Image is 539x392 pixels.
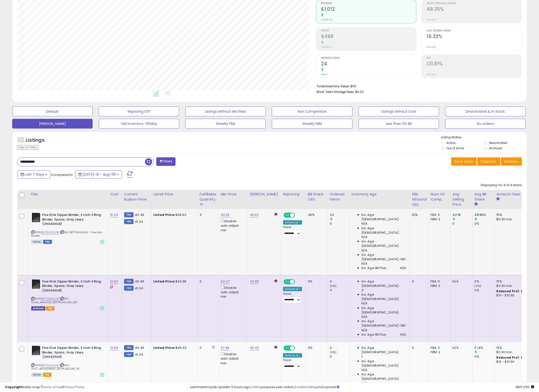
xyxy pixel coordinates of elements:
[330,354,350,359] div: 0
[400,266,406,270] span: N/A
[330,284,337,288] small: (0%)
[447,141,456,145] label: Active
[330,213,350,217] div: 24
[135,352,143,357] span: 41.24
[475,202,478,206] small: Avg BB Share.
[497,192,539,197] div: Amazon Fees
[284,280,290,284] span: ON
[362,306,406,315] span: Inv. Age [DEMOGRAPHIC_DATA]:
[221,345,229,350] a: 27.49
[42,213,101,228] b: Five Star Zipper Binder, 2 Inch 3 Ring Binder, Xpanz, Gray Lines (29040Hx9)
[489,141,508,145] label: Deactivated
[412,346,425,350] div: 0
[497,217,537,221] div: $0.30 min
[294,280,302,284] span: OFF
[124,352,134,357] small: FBM
[31,346,104,376] div: ASIN:
[317,83,518,89] li: $59
[427,34,522,40] h2: 16.33%
[42,385,62,389] a: Terms of Use
[124,345,134,350] small: FBM
[124,286,134,291] small: FBM
[283,287,302,291] div: Amazon AI *
[83,172,116,177] span: [DATE]-31 - Aug-06
[31,279,104,310] div: ASIN:
[362,253,406,261] span: Inv. Age [DEMOGRAPHIC_DATA]-180:
[362,315,367,319] span: N/A
[321,73,328,76] small: Prev: 0
[475,288,494,292] div: 0%
[41,230,59,234] a: B07WJHZJJM
[362,292,406,301] span: Inv. Age [DEMOGRAPHIC_DATA]:
[321,34,416,40] h2: $489
[284,346,290,350] span: ON
[284,213,290,217] span: ON
[412,192,427,207] div: FBA inbound Qty
[63,385,85,389] a: Privacy Policy
[5,385,85,390] div: seller snap | |
[272,107,352,116] button: Non Competitive
[355,90,364,94] span: $0.02
[18,170,50,179] button: Last 7 Days
[153,279,194,284] div: $42.98
[431,346,447,350] div: FBA: 0
[445,119,526,129] button: No orders!
[489,146,502,150] label: Archived
[42,279,101,294] b: Five Star Zipper Binder, 2 Inch 3 Ring Binder, Xpanz, Gray Lines (29040Hx9)
[110,279,118,284] a: 12.96
[31,346,41,355] img: 41+et42eopS._SL40_.jpg
[480,159,496,164] span: Columns
[321,57,416,60] span: Ordered Items
[453,213,472,217] div: 42.18
[497,197,500,201] small: Amazon Fees.
[135,212,144,217] span: 40.49
[153,192,196,197] div: Listed Price
[31,373,42,377] span: All listings currently available for purchase on Amazon
[294,213,302,217] span: OFF
[46,306,54,311] span: FBA
[475,192,492,202] div: Avg BB Share
[330,221,350,226] div: 0
[330,350,337,354] small: (0%)
[330,346,350,350] div: 0
[321,2,416,5] span: Revenue
[43,373,51,377] span: FBA
[42,346,101,361] b: Five Star Zipper Binder, 2 Inch 3 Ring Binder, Xpanz, Gray Lines (29040Hx9)
[321,18,333,21] small: Prev: $0.00
[362,381,367,385] span: N/A
[362,213,406,221] span: Inv. Age [DEMOGRAPHIC_DATA]:
[475,284,481,288] small: (0%)
[412,279,425,284] div: 0
[497,346,537,350] div: 15%
[41,363,59,367] a: B07WJHZJJM
[427,6,522,13] h2: 48.35%
[283,359,302,370] div: Preset:
[124,219,134,224] small: FBM
[153,345,176,350] b: Listed Price:
[190,385,534,390] div: Last InventoryLab Update: 5 hours ago, requires user action, not synced.
[497,289,529,293] b: Reduced Prof. Rng.
[431,279,447,284] div: FBA: 0
[497,284,537,288] div: $0.30 min
[451,157,477,166] button: Save View
[362,261,367,266] span: N/A
[31,297,78,304] span: | SKU: 13.06_Walmart_B07WJHZJJM_391
[497,213,537,217] div: 15%
[362,248,367,253] span: N/A
[497,360,537,364] div: $10 - $10.90
[330,288,350,292] div: 0
[475,221,494,226] div: 0%
[153,279,176,284] b: Listed Price:
[431,192,449,202] div: Num of Comp.
[135,279,144,284] span: 40.49
[317,84,350,88] b: Total Inventory Value:
[135,219,143,224] span: 41.24
[453,279,469,284] div: N/A
[362,221,367,226] span: N/A
[31,363,79,371] span: | SKU: 21.07_BrandsMart_B07WJHZJJM_61
[481,183,522,188] div: Displaying 1 to 4 of 4 items
[200,346,215,350] div: 0
[362,319,406,328] span: Inv. Age [DEMOGRAPHIC_DATA]-180:
[359,107,439,116] button: Listings without Cost
[362,226,406,235] span: Inv. Age [DEMOGRAPHIC_DATA]:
